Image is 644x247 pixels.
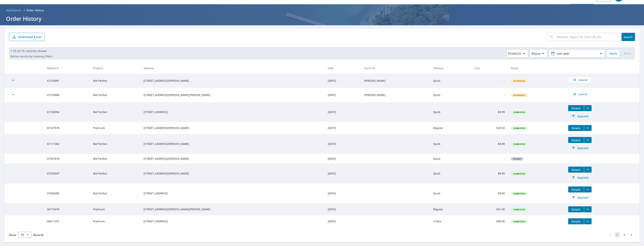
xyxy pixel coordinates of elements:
td: $9.99 [471,134,508,154]
div: [STREET_ADDRESS] [144,192,322,195]
div: 10 [18,230,31,240]
td: $9.99 [471,102,508,122]
div: [STREET_ADDRESS][PERSON_NAME] [144,172,322,175]
span: Upgrade [570,114,589,118]
span: Dashboard [6,8,21,12]
td: $9.99 [471,183,508,203]
span: Upgrade [570,195,589,200]
td: 67316968 [44,88,90,102]
td: Quick [430,134,471,154]
p: Last year [555,50,599,57]
span: Details [570,208,582,211]
span: Cancel [572,78,588,82]
td: [PERSON_NAME] [361,88,430,102]
button: Cancel [568,91,592,97]
button: Status [530,49,547,58]
a: Upgrade [568,174,592,180]
div: Show 10 records [18,232,31,238]
div: [STREET_ADDRESS] [144,219,322,223]
td: $41.50 [471,203,508,215]
td: Quick [430,154,471,164]
span: Cancel [572,92,588,96]
p: Refine results by choosing filters [10,55,53,58]
a: Upgrade [568,194,592,200]
td: [DATE] [325,154,361,164]
th: Address [141,63,325,74]
td: Bid Perfect [90,88,141,102]
th: Cost [471,63,508,74]
button: filesDropdownBtn-66710474 [584,206,592,212]
td: 3 Hour [430,215,471,227]
td: $20.50 [471,122,508,134]
button: detailsBtn-67256954 [568,105,584,111]
th: Claim ID [361,63,430,74]
button: filesDropdownBtn-66611241 [584,218,592,224]
button: filesDropdownBtn-67227578 [584,125,592,131]
div: [STREET_ADDRESS][PERSON_NAME] [144,157,322,161]
td: [DATE] [325,164,361,183]
td: Bid Perfect [90,164,141,183]
td: Quick [430,102,471,122]
span: Details [570,188,582,191]
button: Products [506,49,528,58]
p: 1-10 of 15 records shown [10,49,53,53]
th: Product [90,63,141,74]
span: Upgrade [570,175,589,180]
td: $96.00 [471,215,508,227]
td: Bid Perfect [90,183,141,203]
button: detailsBtn-67002085 [568,186,584,192]
span: Records [33,233,44,237]
a: Upgrade [568,145,592,151]
td: Premium [90,215,141,227]
td: [DATE] [325,183,361,203]
button: filesDropdownBtn-67256954 [584,105,592,111]
button: filesDropdownBtn-67020597 [584,167,592,173]
td: 67031818 [44,154,90,164]
div: [STREET_ADDRESS][PERSON_NAME][PERSON_NAME] [144,207,322,211]
span: Completed [511,220,527,223]
td: Bid Perfect [90,134,141,154]
span: Completed [511,143,527,145]
td: Bid Perfect [90,154,141,164]
td: 66611241 [44,215,90,227]
th: Report # [44,63,90,74]
button: Last year [549,49,605,58]
td: [DATE] [325,88,361,102]
span: In Process [511,94,527,97]
td: 67256954 [44,102,90,122]
span: Completed [511,172,527,175]
td: 67020597 [44,164,90,183]
span: Completed [511,208,527,211]
td: [DATE] [325,134,361,154]
td: - [471,74,508,88]
nav: breadcrumb [4,7,640,13]
td: $9.99 [471,164,508,183]
p: Status [531,51,540,56]
span: Details [570,220,582,223]
td: 67002085 [44,183,90,203]
button: Cancel [568,77,592,83]
td: Quick [430,164,471,183]
td: Premium [90,122,141,134]
p: Order History [26,8,44,12]
a: Dashboard [4,7,22,13]
button: Go to next page [628,232,634,238]
div: [STREET_ADDRESS][PERSON_NAME] [144,126,322,130]
button: Search [622,33,635,41]
button: Download Excel [9,33,44,41]
p: Download Excel [18,35,41,39]
td: 67227578 [44,122,90,134]
div: [STREET_ADDRESS][PERSON_NAME] [144,79,322,83]
td: Bid Perfect [90,74,141,88]
button: detailsBtn-66611241 [568,218,584,224]
th: Status [508,63,565,74]
button: detailsBtn-66710474 [568,206,584,212]
span: Completed [511,111,527,114]
button: Go to page 2 [621,232,627,238]
span: In Process [511,80,527,82]
td: Regular [430,122,471,134]
td: 67111302 [44,134,90,154]
td: - [471,154,508,164]
span: Apply [610,51,617,56]
button: detailsBtn-67227578 [568,125,584,131]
